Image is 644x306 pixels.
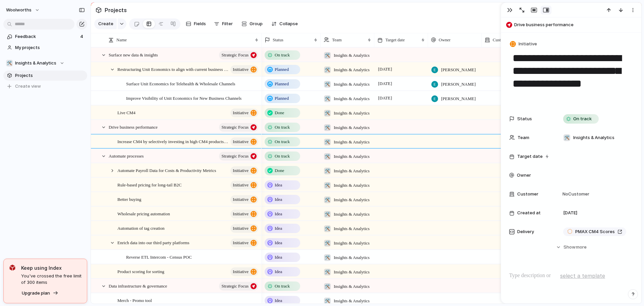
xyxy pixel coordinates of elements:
span: Merch - Promo tool [117,296,152,304]
button: woolworths [3,5,43,15]
span: On track [275,52,290,58]
span: initiative [233,224,249,233]
div: 🛠️ [324,95,331,102]
div: 🛠️ [324,139,331,145]
button: Create view [3,81,87,91]
span: Insights & Analytics [334,211,370,218]
span: Drive business performance [514,21,638,28]
span: Status [517,116,532,122]
button: Group [238,18,266,29]
span: [DATE] [563,210,577,216]
span: Insights & Analytics [334,67,370,73]
span: Insights & Analytics [334,182,370,189]
span: On track [275,124,290,131]
span: Live CM4 [117,108,136,116]
span: Insights & Analytics [334,240,370,247]
span: Insights & Analytics [334,153,370,160]
span: [PERSON_NAME] [441,81,476,88]
span: more [576,244,587,251]
span: [DATE] [376,65,394,73]
span: Planned [275,66,289,73]
span: Done [275,110,284,116]
span: Improve Visibility of Unit Economics for New Business Channels [126,94,241,102]
span: initiative [233,180,249,190]
button: initiative [230,181,258,189]
button: Create [94,18,117,29]
span: Insights & Analytics [334,124,370,131]
button: initiative [230,108,258,117]
button: initiative [230,166,258,175]
span: Filter [222,20,233,27]
span: initiative [233,65,249,74]
span: Idea [275,196,282,203]
span: Planned [275,81,289,87]
span: Enrich data into our third party platforms [117,238,189,246]
span: Owner [517,172,531,179]
span: Strategic Focus [221,281,249,291]
span: Idea [275,225,282,232]
span: Idea [275,239,282,246]
span: Done [275,167,284,174]
span: Customer [517,191,538,198]
button: initiative [230,238,258,247]
span: Insights & Analytics [573,134,614,141]
span: Insights & Analytics [334,81,370,88]
span: Reverse ETL Intercom - Census POC [126,253,192,261]
div: 🛠️ [324,283,331,290]
span: On track [275,153,290,160]
span: Insights & Analytics [334,269,370,275]
span: Created at [517,210,541,216]
button: Filter [211,18,235,29]
div: 🛠️ [324,254,331,261]
span: [PERSON_NAME] [441,95,476,102]
span: Initiative [519,41,537,47]
span: initiative [233,238,249,248]
span: Wholesale pricing automation [117,210,170,217]
span: Insights & Analytics [334,283,370,290]
span: Group [250,20,263,27]
span: initiative [233,137,249,146]
span: Insights & Analytics [15,60,56,67]
button: Strategic Focus [219,123,258,132]
span: Insights & Analytics [334,52,370,59]
span: Owner [439,37,450,43]
span: Idea [275,254,282,261]
button: Initiative [508,39,539,49]
span: My projects [15,44,85,51]
span: Idea [275,182,282,188]
button: initiative [230,224,258,233]
span: Increase CM4 by selectively investing in high CM4 products + Co-op [117,137,228,145]
span: Automation of tag creation [117,224,164,232]
span: Upgrade plan [22,290,50,297]
span: Create [98,20,113,27]
button: Upgrade plan [20,289,60,298]
span: Idea [275,211,282,217]
button: initiative [230,137,258,146]
span: initiative [233,209,249,219]
span: Data infrastructure & governance [109,282,167,290]
span: Fields [194,20,206,27]
span: Drive business performance [109,123,158,131]
span: Planned [275,95,289,102]
button: initiative [230,195,258,204]
span: Insights & Analytics [334,95,370,102]
span: initiative [233,267,249,276]
span: initiative [233,108,249,118]
span: Keep using Index [21,264,82,271]
button: Collapse [269,18,301,29]
span: Strategic Focus [221,123,249,132]
button: select a template [559,271,606,281]
div: 🛠️ [563,134,570,141]
div: 🛠️ [324,67,331,73]
button: Fields [183,18,209,29]
span: Delivery [517,228,534,235]
div: 🛠️ [324,196,331,203]
span: Strategic Focus [221,151,249,161]
span: Insights & Analytics [334,110,370,117]
span: You've crossed the free limit of 300 items [21,273,82,286]
span: 4 [80,33,85,40]
div: 🛠️ [324,225,331,232]
button: initiative [230,65,258,74]
a: PMAX CM4 Scores [563,227,626,236]
span: Feedback [15,33,78,40]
